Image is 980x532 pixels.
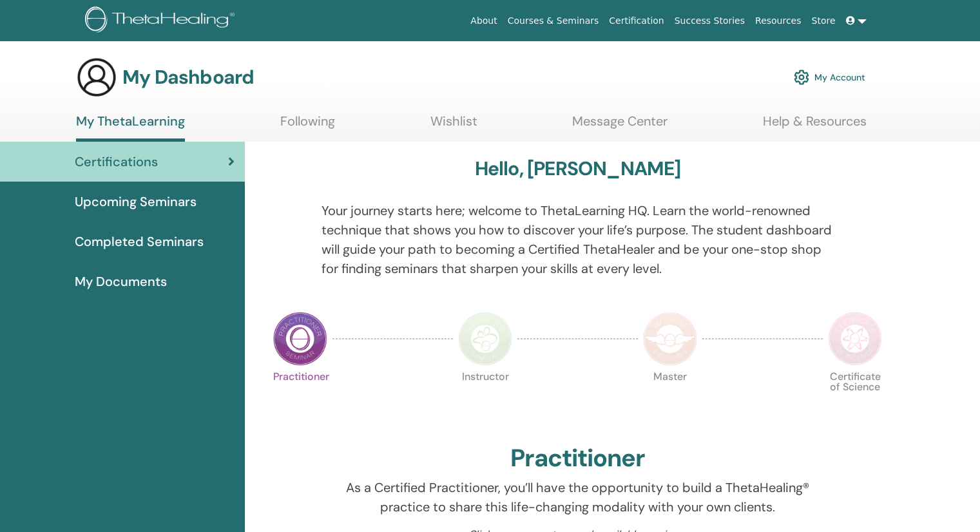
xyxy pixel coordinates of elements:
[273,312,327,366] img: Practitioner
[572,113,668,138] a: Message Center
[280,113,335,138] a: Following
[75,272,167,291] span: My Documents
[75,192,197,211] span: Upcoming Seminars
[643,312,697,366] img: Master
[794,66,809,88] img: cog.svg
[76,57,117,98] img: generic-user-icon.jpg
[122,66,254,89] h3: My Dashboard
[322,478,834,517] p: As a Certified Practitioner, you’ll have the opportunity to build a ThetaHealing® practice to sha...
[643,372,697,426] p: Master
[604,9,669,33] a: Certification
[465,9,502,33] a: About
[273,372,327,426] p: Practitioner
[430,113,477,138] a: Wishlist
[828,372,882,426] p: Certificate of Science
[75,152,158,171] span: Certifications
[475,157,681,180] h3: Hello, [PERSON_NAME]
[85,6,239,35] img: logo.png
[322,201,834,278] p: Your journey starts here; welcome to ThetaLearning HQ. Learn the world-renowned technique that sh...
[458,372,512,426] p: Instructor
[76,113,185,142] a: My ThetaLearning
[794,63,865,91] a: My Account
[503,9,604,33] a: Courses & Seminars
[75,232,204,251] span: Completed Seminars
[510,444,645,473] h2: Practitioner
[750,9,807,33] a: Resources
[458,312,512,366] img: Instructor
[828,312,882,366] img: Certificate of Science
[763,113,867,138] a: Help & Resources
[669,9,750,33] a: Success Stories
[807,9,841,33] a: Store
